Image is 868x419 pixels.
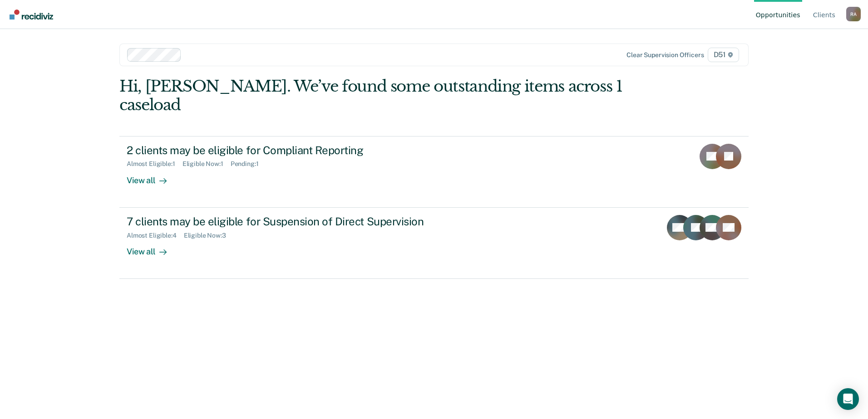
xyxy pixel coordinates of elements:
[119,208,749,279] a: 7 clients may be eligible for Suspension of Direct SupervisionAlmost Eligible:4Eligible Now:3View...
[10,10,53,19] img: Recidiviz
[708,48,739,62] span: D51
[182,160,231,168] div: Eligible Now : 1
[127,239,178,257] div: View all
[184,232,233,239] div: Eligible Now : 3
[119,136,749,208] a: 2 clients may be eligible for Compliant ReportingAlmost Eligible:1Eligible Now:1Pending:1View all
[127,160,182,168] div: Almost Eligible : 1
[127,144,445,157] div: 2 clients may be eligible for Compliant Reporting
[127,232,184,239] div: Almost Eligible : 4
[837,388,859,410] div: Open Intercom Messenger
[626,51,704,59] div: Clear supervision officers
[846,7,861,21] div: R A
[231,160,266,168] div: Pending : 1
[127,215,445,228] div: 7 clients may be eligible for Suspension of Direct Supervision
[127,168,178,185] div: View all
[846,7,861,21] button: Profile dropdown button
[119,77,623,114] div: Hi, [PERSON_NAME]. We’ve found some outstanding items across 1 caseload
